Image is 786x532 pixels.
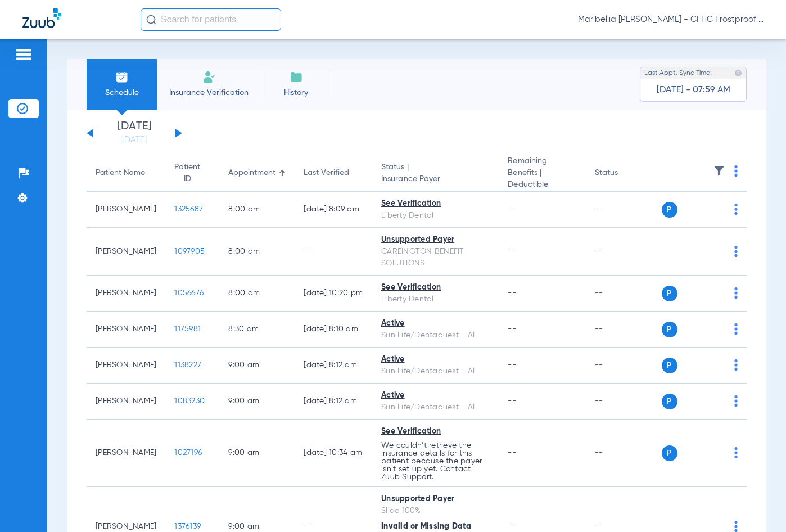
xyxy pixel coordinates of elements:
td: -- [586,312,662,348]
span: Insurance Verification [165,87,252,98]
div: Sun Life/Dentaquest - AI [381,402,490,413]
div: Liberty Dental [381,210,490,222]
span: 1097905 [174,247,205,255]
p: We couldn’t retrieve the insurance details for this patient because the payer isn’t set up yet. C... [381,441,490,481]
th: Status | [372,155,499,192]
td: 9:00 AM [219,420,295,487]
td: 9:00 AM [219,348,295,384]
div: Unsupported Payer [381,234,490,246]
span: [DATE] - 07:59 AM [657,84,730,96]
td: 8:30 AM [219,312,295,348]
td: [DATE] 8:12 AM [295,348,372,384]
span: -- [508,247,516,255]
td: [PERSON_NAME] [87,384,165,420]
li: [DATE] [101,121,168,146]
img: group-dot-blue.svg [734,246,738,257]
a: [DATE] [101,134,168,146]
div: CAREINGTON BENEFIT SOLUTIONS [381,246,490,269]
div: Patient ID [174,161,210,185]
img: History [290,70,303,84]
span: 1175981 [174,325,201,333]
div: Last Verified [304,167,349,179]
td: [DATE] 10:20 PM [295,276,372,312]
div: Unsupported Payer [381,493,490,505]
span: 1325687 [174,205,203,213]
div: Patient Name [96,167,145,179]
div: Patient ID [174,161,200,185]
span: -- [508,361,516,369]
img: group-dot-blue.svg [734,447,738,458]
span: Maribellia [PERSON_NAME] - CFHC Frostproof Dental [578,14,764,25]
span: 1138227 [174,361,201,369]
div: Appointment [228,167,286,179]
img: group-dot-blue.svg [734,395,738,407]
div: Slide 100% [381,505,490,517]
td: [DATE] 8:10 AM [295,312,372,348]
td: -- [586,228,662,276]
td: [PERSON_NAME] [87,192,165,228]
div: Patient Name [96,167,156,179]
span: P [662,322,677,337]
td: 8:00 AM [219,192,295,228]
span: P [662,445,677,461]
td: 8:00 AM [219,228,295,276]
span: 1056676 [174,289,204,297]
div: See Verification [381,198,490,210]
td: -- [586,384,662,420]
td: [DATE] 8:12 AM [295,384,372,420]
span: P [662,286,677,301]
img: group-dot-blue.svg [734,359,738,371]
input: Search for patients [141,8,281,31]
img: hamburger-icon [15,48,33,61]
div: Active [381,318,490,330]
span: -- [508,289,516,297]
td: -- [586,192,662,228]
td: [PERSON_NAME] [87,276,165,312]
span: P [662,358,677,373]
span: 1027196 [174,449,202,457]
th: Remaining Benefits | [499,155,585,192]
span: P [662,202,677,218]
div: Sun Life/Dentaquest - AI [381,366,490,377]
span: -- [508,325,516,333]
td: 9:00 AM [219,384,295,420]
td: [PERSON_NAME] [87,312,165,348]
div: See Verification [381,426,490,438]
span: Insurance Payer [381,173,490,185]
td: -- [586,348,662,384]
span: History [269,87,323,98]
span: 1083230 [174,397,205,405]
span: Deductible [508,179,576,191]
span: Schedule [95,87,148,98]
iframe: Chat Widget [730,478,786,532]
td: -- [586,276,662,312]
span: -- [508,205,516,213]
div: Last Verified [304,167,363,179]
img: group-dot-blue.svg [734,165,738,177]
img: Schedule [115,70,129,84]
img: filter.svg [713,165,725,177]
span: P [662,394,677,409]
div: Liberty Dental [381,294,490,305]
td: [DATE] 10:34 AM [295,420,372,487]
span: -- [508,397,516,405]
img: last sync help info [734,69,742,77]
span: Last Appt. Sync Time: [644,67,712,79]
img: Manual Insurance Verification [202,70,216,84]
span: -- [508,522,516,530]
td: -- [295,228,372,276]
div: Active [381,354,490,366]
td: [PERSON_NAME] [87,420,165,487]
td: [PERSON_NAME] [87,348,165,384]
span: 1376139 [174,522,201,530]
img: group-dot-blue.svg [734,287,738,299]
div: Active [381,390,490,402]
div: See Verification [381,282,490,294]
img: group-dot-blue.svg [734,204,738,215]
th: Status [586,155,662,192]
img: group-dot-blue.svg [734,323,738,335]
div: Appointment [228,167,275,179]
span: -- [508,449,516,457]
img: Zuub Logo [22,8,61,28]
